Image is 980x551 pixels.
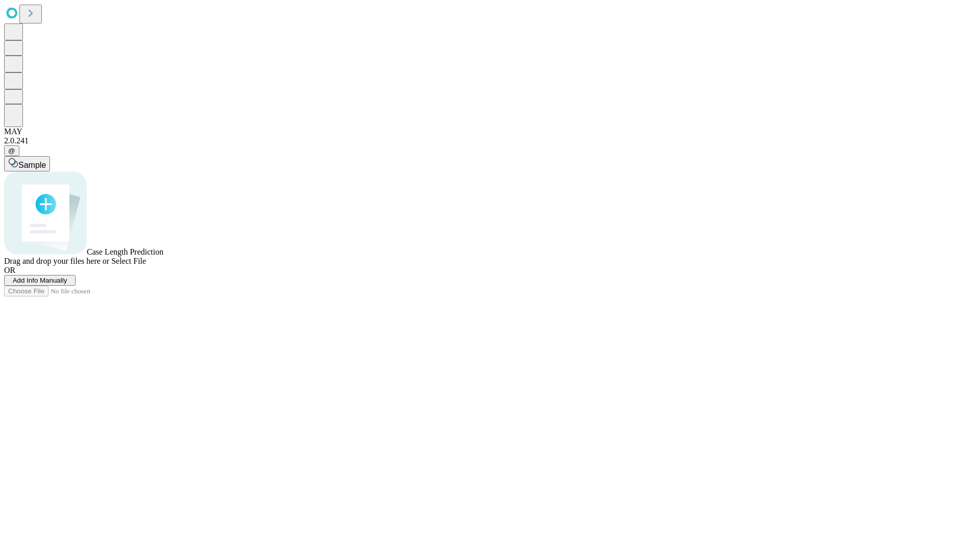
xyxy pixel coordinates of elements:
span: Sample [18,161,46,169]
span: @ [8,147,15,155]
div: 2.0.241 [4,136,976,145]
span: Select File [111,257,146,265]
button: Sample [4,156,50,171]
div: MAY [4,127,976,136]
span: Drag and drop your files here or [4,257,109,265]
button: Add Info Manually [4,275,76,286]
span: Add Info Manually [13,277,67,284]
span: Case Length Prediction [87,247,163,256]
button: @ [4,145,19,156]
span: OR [4,266,15,274]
